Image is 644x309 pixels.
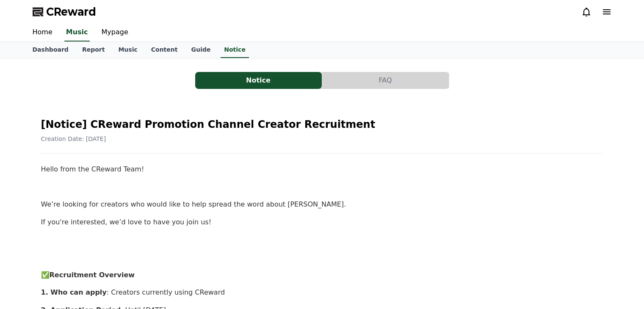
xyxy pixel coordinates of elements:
[111,42,144,58] a: Music
[41,217,603,228] p: If you're interested, we’d love to have you join us!
[322,72,449,89] button: FAQ
[50,271,135,279] strong: Recruitment Overview
[41,135,106,142] span: Creation Date: [DATE]
[41,164,603,175] p: Hello from the CReward Team!
[26,24,59,41] a: Home
[41,288,107,296] strong: 1. Who can apply
[75,42,112,58] a: Report
[184,42,217,58] a: Guide
[195,72,322,89] button: Notice
[221,42,249,58] a: Notice
[33,5,96,19] a: CReward
[195,72,322,89] a: Notice
[41,287,603,298] p: : Creators currently using CReward
[95,24,135,41] a: Mypage
[41,270,603,281] p: ✅
[64,24,90,41] a: Music
[41,118,603,131] h2: [Notice] CReward Promotion Channel Creator Recruitment
[144,42,185,58] a: Content
[26,42,75,58] a: Dashboard
[46,5,96,19] span: CReward
[41,199,603,210] p: We’re looking for creators who would like to help spread the word about [PERSON_NAME].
